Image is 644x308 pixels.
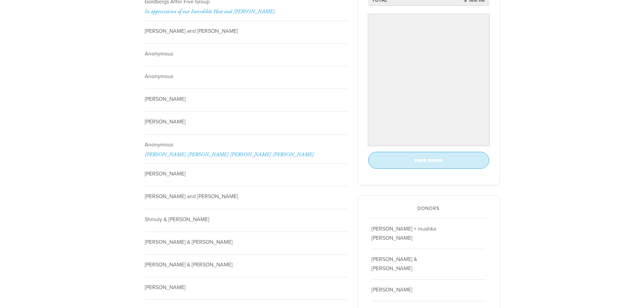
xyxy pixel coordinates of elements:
[372,226,436,241] span: [PERSON_NAME] + mushka [PERSON_NAME]
[145,216,209,223] span: Shmuly & [PERSON_NAME]
[145,261,233,268] span: [PERSON_NAME] & [PERSON_NAME]
[145,8,349,15] div: In appreciation of our Incredible Host and [PERSON_NAME].
[372,256,417,272] span: [PERSON_NAME] & [PERSON_NAME]
[145,28,238,34] span: [PERSON_NAME] and [PERSON_NAME]
[145,284,186,291] span: [PERSON_NAME]
[145,96,186,102] span: [PERSON_NAME]
[368,206,489,212] h2: Donors
[369,16,488,144] iframe: To enrich screen reader interactions, please activate Accessibility in Grammarly extension settings
[145,151,349,158] div: [PERSON_NAME] [PERSON_NAME] [PERSON_NAME] [PERSON_NAME]
[145,239,233,245] span: [PERSON_NAME] & [PERSON_NAME]
[372,286,412,293] span: [PERSON_NAME]
[145,50,173,57] span: Anonymous
[145,73,173,80] span: Anonymous
[145,170,186,177] span: [PERSON_NAME]
[145,118,186,125] span: [PERSON_NAME]
[145,193,238,200] span: [PERSON_NAME] and [PERSON_NAME]
[145,141,173,148] span: Anonymous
